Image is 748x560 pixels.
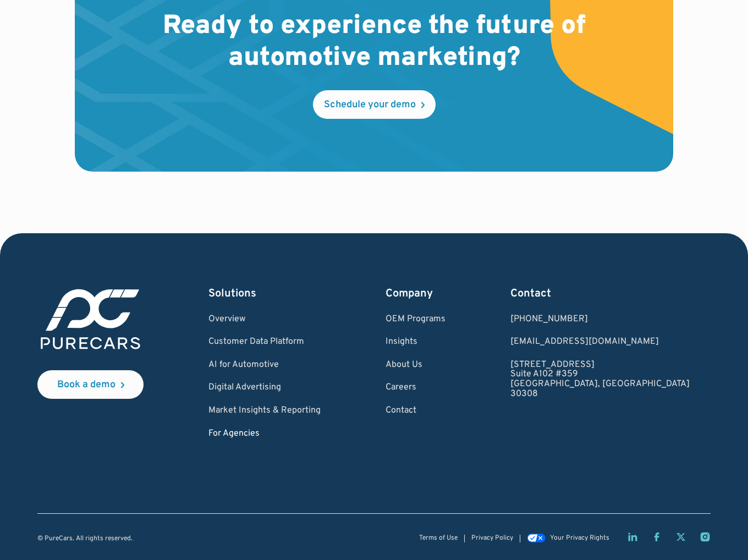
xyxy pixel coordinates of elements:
[208,360,321,370] a: AI for Automotive
[37,370,144,399] a: Book a demo
[37,286,144,353] img: purecars logo
[651,531,662,542] a: Facebook page
[208,383,321,393] a: Digital Advertising
[386,360,446,370] a: About Us
[386,315,446,325] a: OEM Programs
[57,380,116,390] div: Book a demo
[510,315,690,325] div: [PHONE_NUMBER]
[700,531,711,542] a: Instagram page
[510,286,690,301] div: Contact
[208,286,321,301] div: Solutions
[627,531,638,542] a: LinkedIn page
[324,100,416,110] div: Schedule your demo
[527,535,609,542] a: Your Privacy Rights
[675,531,686,542] a: Twitter X page
[386,337,446,347] a: Insights
[37,535,133,542] div: © PureCars. All rights reserved.
[386,286,446,301] div: Company
[313,90,436,119] a: Schedule your demo
[208,315,321,325] a: Overview
[208,429,321,439] a: For Agencies
[471,535,513,542] a: Privacy Policy
[145,11,603,74] h2: Ready to experience the future of automotive marketing?
[419,535,458,542] a: Terms of Use
[208,406,321,416] a: Market Insights & Reporting
[510,337,690,347] a: Email us
[510,360,690,399] a: [STREET_ADDRESS]Suite A102 #359[GEOGRAPHIC_DATA], [GEOGRAPHIC_DATA]30308
[208,337,321,347] a: Customer Data Platform
[550,535,609,542] div: Your Privacy Rights
[386,406,446,416] a: Contact
[386,383,446,393] a: Careers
